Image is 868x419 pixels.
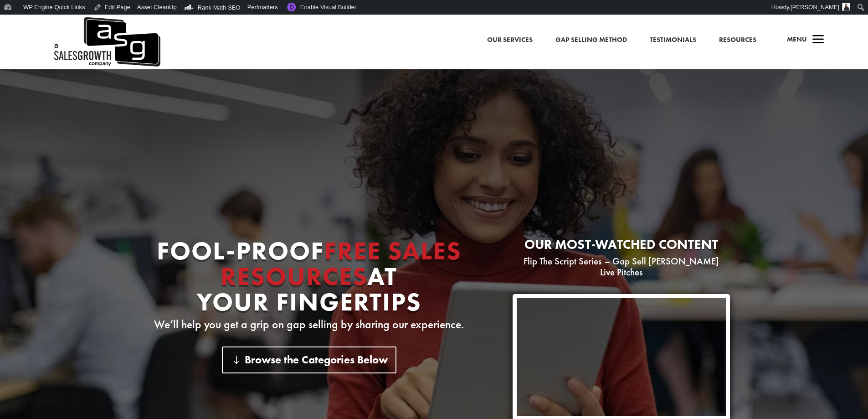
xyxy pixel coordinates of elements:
[52,15,160,69] img: ASG Co. Logo
[138,238,480,319] h1: Fool-proof At Your Fingertips
[787,35,807,44] span: Menu
[138,319,480,330] p: We’ll help you get a grip on gap selling by sharing our experience.
[198,4,241,11] span: Rank Math SEO
[487,34,533,46] a: Our Services
[719,34,756,46] a: Resources
[555,34,627,46] a: Gap Selling Method
[791,4,839,10] span: [PERSON_NAME]
[222,347,396,373] a: Browse the Categories Below
[52,15,160,69] a: A Sales Growth Company Logo
[513,238,730,256] h2: Our most-watched content
[513,256,730,278] p: Flip The Script Series – Gap Sell [PERSON_NAME] Live Pitches
[221,234,462,293] span: Free Sales Resources
[809,31,827,49] span: a
[650,34,696,46] a: Testimonials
